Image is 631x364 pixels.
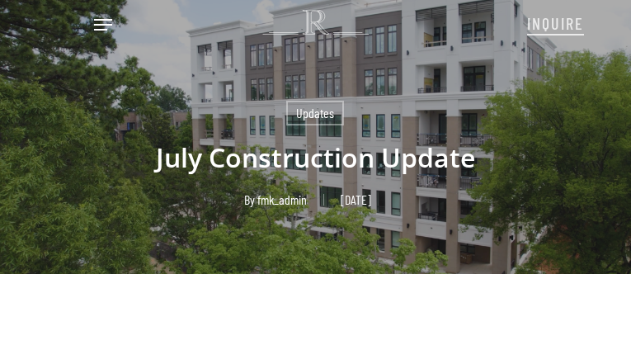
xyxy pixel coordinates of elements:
a: fmk_admin [257,191,307,207]
a: Updates [286,101,344,125]
h1: July Construction Update [38,125,593,190]
a: INQUIRE [527,5,584,40]
span: [DATE] [323,194,388,206]
span: By [244,194,255,206]
span: INQUIRE [527,13,584,33]
a: Navigation Menu [94,17,112,33]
